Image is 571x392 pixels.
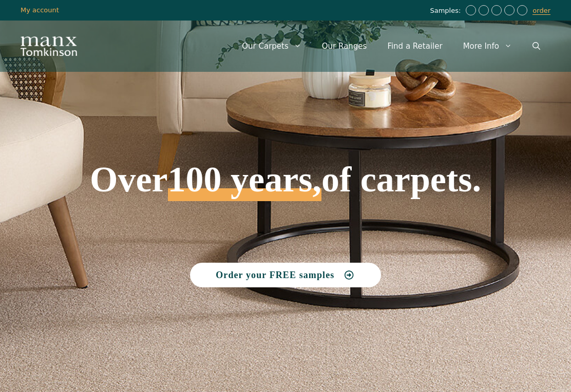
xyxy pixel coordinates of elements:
[21,36,77,56] img: Manx Tomkinson
[522,31,550,62] a: Open Search Bar
[168,170,321,201] span: 100 years,
[216,270,334,280] span: Order your FREE samples
[312,31,377,62] a: Our Ranges
[453,31,522,62] a: More Info
[190,263,381,287] a: Order your FREE samples
[232,31,312,62] a: Our Carpets
[232,31,550,62] nav: Primary
[430,7,463,15] span: Samples:
[377,31,452,62] a: Find a Retailer
[56,87,515,201] h1: Over of carpets.
[532,7,550,15] a: order
[21,6,59,14] a: My account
